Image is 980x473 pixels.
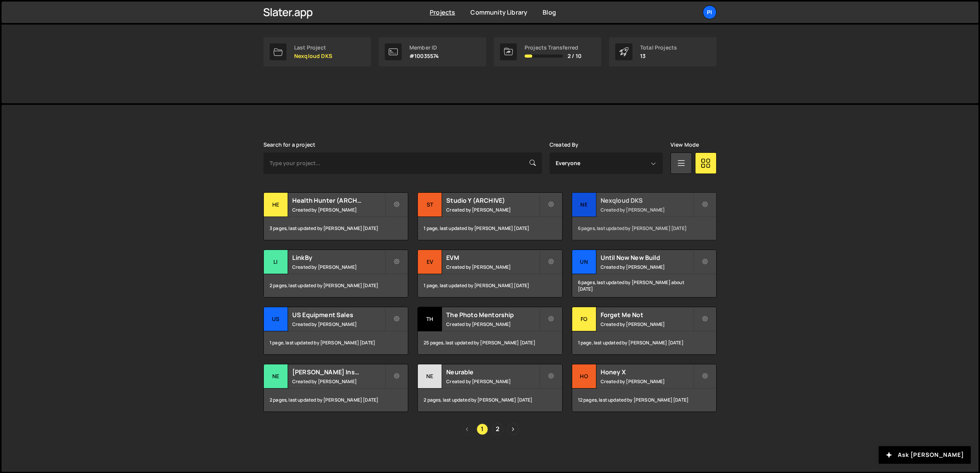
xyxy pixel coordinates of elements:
[601,264,693,270] small: Created by [PERSON_NAME]
[292,207,385,213] small: Created by [PERSON_NAME]
[418,274,562,297] div: 1 page, last updated by [PERSON_NAME] [DATE]
[292,368,385,376] h2: [PERSON_NAME] Insulation
[418,307,442,331] div: Th
[507,423,519,435] a: Next page
[601,321,693,327] small: Created by [PERSON_NAME]
[264,217,408,240] div: 3 pages, last updated by [PERSON_NAME] [DATE]
[263,250,408,298] a: Li LinkBy Created by [PERSON_NAME] 2 pages, last updated by [PERSON_NAME] [DATE]
[572,364,717,412] a: Ho Honey X Created by [PERSON_NAME] 12 pages, last updated by [PERSON_NAME] [DATE]
[572,250,596,274] div: Un
[292,264,385,270] small: Created by [PERSON_NAME]
[572,193,596,217] div: Ne
[264,307,288,331] div: US
[572,192,717,240] a: Ne Nexqloud DKS Created by [PERSON_NAME] 6 pages, last updated by [PERSON_NAME] [DATE]
[430,8,455,17] a: Projects
[418,364,442,389] div: Ne
[263,364,408,412] a: Ne [PERSON_NAME] Insulation Created by [PERSON_NAME] 2 pages, last updated by [PERSON_NAME] [DATE]
[446,253,539,262] h2: EVM
[572,389,716,412] div: 12 pages, last updated by [PERSON_NAME] [DATE]
[264,331,408,354] div: 1 page, last updated by [PERSON_NAME] [DATE]
[292,311,385,319] h2: US Equipment Sales
[292,321,385,327] small: Created by [PERSON_NAME]
[601,311,693,319] h2: Forget Me Not
[601,253,693,262] h2: Until Now New Build
[418,331,562,354] div: 25 pages, last updated by [PERSON_NAME] [DATE]
[525,45,581,51] div: Projects Transferred
[446,368,539,376] h2: Neurable
[417,364,562,412] a: Ne Neurable Created by [PERSON_NAME] 2 pages, last updated by [PERSON_NAME] [DATE]
[264,250,288,274] div: Li
[446,264,539,270] small: Created by [PERSON_NAME]
[292,196,385,205] h2: Health Hunter (ARCHIVE)
[446,207,539,213] small: Created by [PERSON_NAME]
[418,250,442,274] div: EV
[446,378,539,385] small: Created by [PERSON_NAME]
[418,217,562,240] div: 1 page, last updated by [PERSON_NAME] [DATE]
[568,53,581,59] span: 2 / 10
[670,142,699,148] label: View Mode
[263,152,542,174] input: Type your project...
[703,5,717,19] a: Pi
[418,193,442,217] div: St
[264,389,408,412] div: 2 pages, last updated by [PERSON_NAME] [DATE]
[572,250,717,298] a: Un Until Now New Build Created by [PERSON_NAME] 6 pages, last updated by [PERSON_NAME] about [DATE]
[263,192,408,240] a: He Health Hunter (ARCHIVE) Created by [PERSON_NAME] 3 pages, last updated by [PERSON_NAME] [DATE]
[263,423,717,435] div: Pagination
[292,378,385,385] small: Created by [PERSON_NAME]
[572,307,596,331] div: Fo
[294,53,332,59] p: Nexqloud DKS
[417,192,562,240] a: St Studio Y (ARCHIVE) Created by [PERSON_NAME] 1 page, last updated by [PERSON_NAME] [DATE]
[470,8,527,17] a: Community Library
[550,142,579,148] label: Created By
[264,274,408,297] div: 2 pages, last updated by [PERSON_NAME] [DATE]
[294,45,332,51] div: Last Project
[264,364,288,389] div: Ne
[640,53,677,59] p: 13
[601,378,693,385] small: Created by [PERSON_NAME]
[292,253,385,262] h2: LinkBy
[879,446,971,464] button: Ask [PERSON_NAME]
[640,45,677,51] div: Total Projects
[418,389,562,412] div: 2 pages, last updated by [PERSON_NAME] [DATE]
[601,207,693,213] small: Created by [PERSON_NAME]
[409,45,439,51] div: Member ID
[572,217,716,240] div: 6 pages, last updated by [PERSON_NAME] [DATE]
[417,307,562,355] a: Th The Photo Mentorship Created by [PERSON_NAME] 25 pages, last updated by [PERSON_NAME] [DATE]
[492,423,503,435] a: Page 2
[446,321,539,327] small: Created by [PERSON_NAME]
[446,196,539,205] h2: Studio Y (ARCHIVE)
[601,196,693,205] h2: Nexqloud DKS
[543,8,556,17] a: Blog
[263,142,315,148] label: Search for a project
[446,311,539,319] h2: The Photo Mentorship
[572,307,717,355] a: Fo Forget Me Not Created by [PERSON_NAME] 1 page, last updated by [PERSON_NAME] [DATE]
[263,307,408,355] a: US US Equipment Sales Created by [PERSON_NAME] 1 page, last updated by [PERSON_NAME] [DATE]
[572,274,716,297] div: 6 pages, last updated by [PERSON_NAME] about [DATE]
[409,53,439,59] p: #10035574
[572,331,716,354] div: 1 page, last updated by [PERSON_NAME] [DATE]
[572,364,596,389] div: Ho
[263,37,371,66] a: Last Project Nexqloud DKS
[601,368,693,376] h2: Honey X
[417,250,562,298] a: EV EVM Created by [PERSON_NAME] 1 page, last updated by [PERSON_NAME] [DATE]
[264,193,288,217] div: He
